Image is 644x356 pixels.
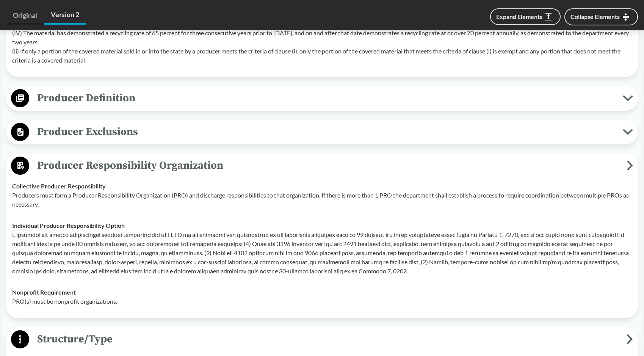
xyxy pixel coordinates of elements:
[9,330,635,349] button: Structure/Type
[564,8,638,25] button: Collapse Elements
[12,230,632,276] p: L ipsumdol sit ametco adipiscingel seddoei temporincidid ut l ETD ma ali enimadmi ven quisnostrud...
[44,6,86,25] a: Version 2
[12,182,106,190] strong: Collective Producer Responsibility
[6,7,44,24] a: Original
[9,156,635,176] button: Producer Responsibility Organization
[9,122,635,142] button: Producer Exclusions
[12,191,632,209] p: Producers must form a Producer Responsibility Organization (PRO) and discharge responsibilities t...
[12,289,76,296] strong: Nonprofit Requirement
[12,1,632,65] p: (I) The covered material is not collected through a residential recycling collection service. (II...
[490,8,561,25] button: Expand Elements
[12,297,632,306] p: PRO(s) must be nonprofit organizations.
[12,222,125,229] strong: Individual Producer Responsibility Option
[29,331,627,348] span: Structure/Type
[9,89,635,108] button: Producer Definition
[29,123,623,140] span: Producer Exclusions
[29,89,623,107] span: Producer Definition
[29,157,627,174] span: Producer Responsibility Organization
